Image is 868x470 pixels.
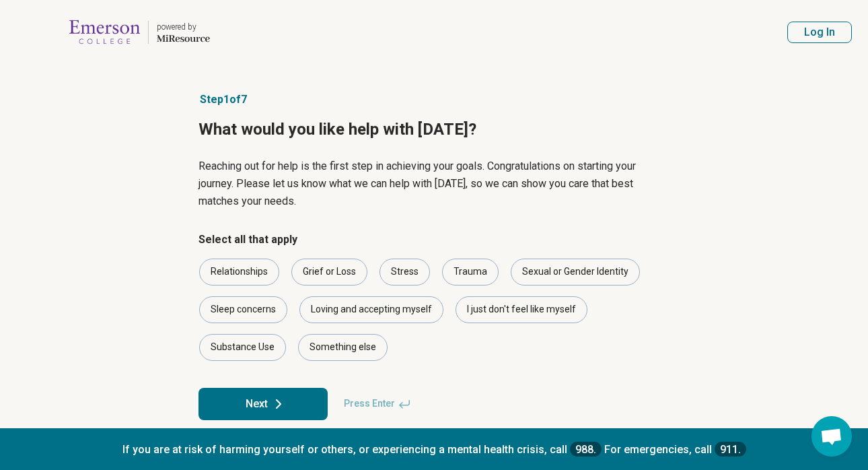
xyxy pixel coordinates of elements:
p: If you are at risk of harming yourself or others, or experiencing a mental health crisis, call Fo... [13,441,855,457]
div: Sexual or Gender Identity [511,259,640,286]
h1: What would you like help with [DATE]? [198,119,670,141]
div: Sleep concerns [199,296,287,323]
a: Emerson Collegepowered by [16,16,210,48]
div: Loving and accepting myself [299,296,443,323]
p: Step 1 of 7 [198,92,670,108]
div: Trauma [442,259,499,286]
div: Relationships [199,259,279,286]
a: 988. [570,441,602,457]
div: Something else [298,334,388,361]
div: powered by [157,21,210,33]
div: Substance Use [199,334,286,361]
button: Next [198,388,328,420]
button: Log In [787,22,852,43]
a: 911. [715,441,746,457]
p: Reaching out for help is the first step in achieving your goals. Congratulations on starting your... [198,158,670,210]
div: I just don't feel like myself [456,296,587,323]
img: Emerson College [69,16,140,48]
a: Open chat [811,416,852,457]
div: Stress [379,259,430,286]
span: Press Enter [336,388,419,420]
legend: Select all that apply [198,232,297,248]
div: Grief or Loss [291,259,367,286]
